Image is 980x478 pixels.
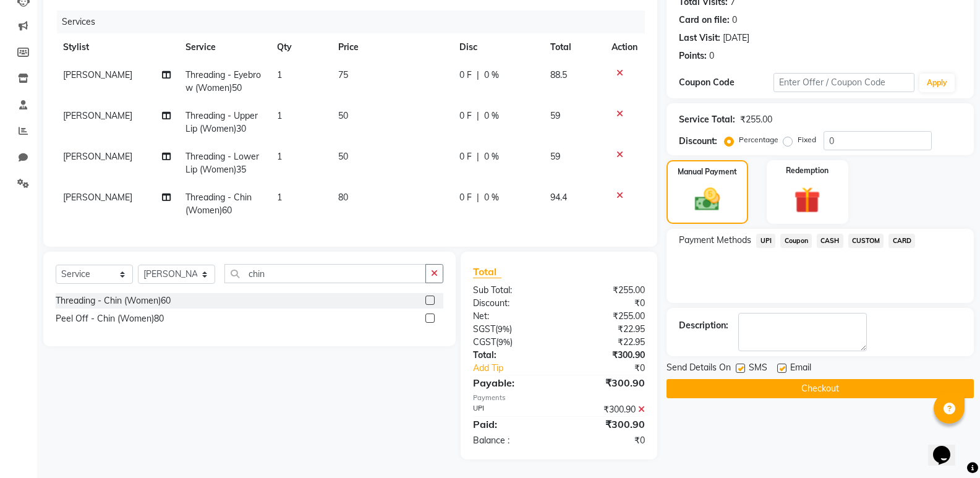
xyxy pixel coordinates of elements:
div: ₹0 [575,362,654,375]
span: Threading - Lower Lip (Women)35 [185,151,259,175]
span: Total [473,265,501,278]
div: Card on file: [679,14,730,27]
span: 0 % [484,191,499,204]
div: 0 [709,49,714,62]
div: ₹300.90 [559,417,654,432]
span: 0 % [484,69,499,82]
div: Net: [464,310,559,323]
div: ₹300.90 [559,375,654,390]
button: Apply [919,74,955,92]
div: ₹255.00 [559,284,654,297]
span: 0 % [484,150,499,163]
div: Peel Off - Chin (Women)80 [56,312,164,325]
div: Paid: [464,417,559,432]
div: Sub Total: [464,284,559,297]
div: Payable: [464,375,559,390]
div: ₹255.00 [740,113,772,126]
th: Stylist [56,33,178,61]
div: UPI [464,403,559,416]
th: Price [331,33,452,61]
span: 88.5 [550,69,567,80]
div: ( ) [464,323,559,336]
span: 1 [277,110,282,121]
span: CASH [817,234,843,248]
span: CARD [888,234,915,248]
div: [DATE] [723,32,749,45]
div: ₹300.90 [559,349,654,362]
th: Disc [452,33,543,61]
div: ₹0 [559,434,654,447]
button: Checkout [667,379,974,398]
span: 0 F [459,109,472,122]
span: 59 [550,110,560,121]
span: 0 F [459,150,472,163]
span: CUSTOM [848,234,884,248]
label: Percentage [739,134,778,145]
span: Send Details On [667,361,731,377]
div: 0 [732,14,737,27]
a: Add Tip [464,362,575,375]
span: 9% [498,337,510,347]
div: ( ) [464,336,559,349]
span: | [477,109,479,122]
th: Total [543,33,604,61]
div: Services [57,11,654,33]
label: Fixed [798,134,816,145]
span: 50 [338,110,348,121]
span: SMS [749,361,767,377]
div: Last Visit: [679,32,720,45]
div: Points: [679,49,707,62]
div: Service Total: [679,113,735,126]
span: 75 [338,69,348,80]
span: | [477,191,479,204]
th: Qty [270,33,331,61]
span: 0 % [484,109,499,122]
iframe: chat widget [928,429,968,466]
div: ₹255.00 [559,310,654,323]
span: 50 [338,151,348,162]
label: Redemption [786,165,829,176]
span: 80 [338,192,348,203]
span: 1 [277,69,282,80]
span: | [477,69,479,82]
span: Coupon [780,234,812,248]
label: Manual Payment [678,166,737,177]
div: ₹300.90 [559,403,654,416]
span: 94.4 [550,192,567,203]
img: _cash.svg [687,185,728,214]
span: 0 F [459,69,472,82]
span: [PERSON_NAME] [63,192,132,203]
div: Total: [464,349,559,362]
span: 9% [498,324,509,334]
div: ₹0 [559,297,654,310]
span: [PERSON_NAME] [63,110,132,121]
span: UPI [756,234,775,248]
span: Threading - Chin (Women)60 [185,192,252,216]
span: CGST [473,336,496,348]
div: Description: [679,319,728,332]
span: Threading - Eyebrow (Women)50 [185,69,261,93]
div: Balance : [464,434,559,447]
div: ₹22.95 [559,336,654,349]
div: Coupon Code [679,76,773,89]
div: Discount: [464,297,559,310]
span: 59 [550,151,560,162]
th: Service [178,33,270,61]
input: Enter Offer / Coupon Code [773,73,914,92]
div: Discount: [679,135,717,148]
th: Action [604,33,645,61]
div: ₹22.95 [559,323,654,336]
span: Threading - Upper Lip (Women)30 [185,110,258,134]
span: 0 F [459,191,472,204]
img: _gift.svg [786,184,829,216]
span: 1 [277,192,282,203]
span: [PERSON_NAME] [63,151,132,162]
input: Search or Scan [224,264,426,283]
span: Payment Methods [679,234,751,247]
div: Threading - Chin (Women)60 [56,294,171,307]
span: SGST [473,323,495,335]
span: [PERSON_NAME] [63,69,132,80]
div: Payments [473,393,645,403]
span: Email [790,361,811,377]
span: | [477,150,479,163]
